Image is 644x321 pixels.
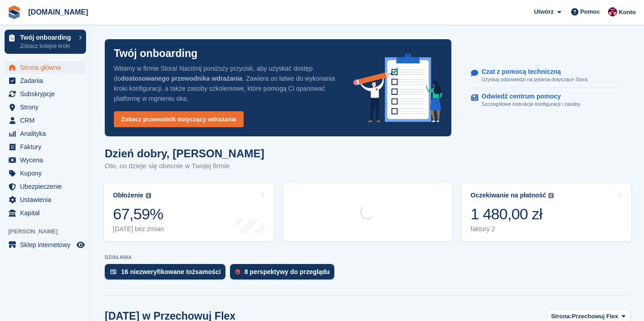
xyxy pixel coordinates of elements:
a: Twój onboarding Zobacz kolejne kroki [5,30,86,54]
div: 67,59% [113,205,164,223]
a: menu [5,238,86,251]
a: menu [5,114,86,127]
p: Odwiedź centrum pomocy [481,93,574,100]
span: Kapitał [20,207,75,219]
a: menu [5,167,86,180]
img: Mateusz Kacwin [608,7,617,16]
span: Strona główna [20,61,75,74]
span: Strony [20,101,75,114]
span: CRM [20,114,75,127]
span: Kupony [20,167,75,180]
img: stora-icon-8386f47178a22dfd0bd8f6a31ec36ba5ce8667c1dd55bd0f319d3a0aa187defe.svg [7,5,21,19]
a: 8 perspektywy do przeglądu [230,264,339,284]
img: prospect-51fa495bee0391a8d652442698ab0144808aea92771e9ea1ae160a38d050c398.svg [235,269,240,274]
div: Obłożenie [113,192,143,199]
a: menu [5,101,86,114]
p: Czat z pomocą techniczną [481,68,581,76]
a: menu [5,154,86,166]
span: Faktury [20,140,75,153]
span: Przechowuj Flex [572,312,618,321]
a: [DOMAIN_NAME] [25,5,92,20]
span: Analityka [20,127,75,140]
p: Zobacz kolejne kroki [20,42,74,50]
a: menu [5,74,86,87]
span: Konto [618,8,636,17]
div: 8 perspektywy do przeglądu [245,268,330,275]
div: 1 480,00 zł [470,205,554,223]
span: Subskrypcje [20,88,75,100]
a: menu [5,61,86,74]
a: menu [5,207,86,219]
span: Ustawienia [20,193,75,206]
span: Utwórz [534,7,553,16]
div: [DATE] bez zmian [113,225,164,233]
span: Pomoc [580,7,600,16]
div: 16 niezweryfikowane tożsamości [121,268,221,275]
span: [PERSON_NAME] [8,227,91,236]
span: Wycena [20,154,75,166]
a: Podgląd sklepu [75,239,86,250]
a: menu [5,127,86,140]
span: Strona: [551,312,572,321]
p: Uzyskaj odpowiedzi na pytania dotyczące Stora. [481,76,588,83]
img: onboarding-info-6c161a55d2c0e0a8cae90662b2fe09162a5109e8cc188191df67fb4f79e88e88.svg [353,54,443,122]
div: faktury 2 [470,225,554,233]
h1: Dzień dobry, [PERSON_NAME] [105,147,264,160]
a: menu [5,88,86,100]
p: Szczegółowe instrukcje konfiguracji i zasoby. [481,100,581,108]
span: Ubezpieczenie [20,180,75,193]
a: Obłożenie 67,59% [DATE] bez zmian [104,183,274,241]
a: Zobacz przewodnik dotyczący wdrażania [114,111,244,127]
a: Czat z pomocą techniczną Uzyskaj odpowiedzi na pytania dotyczące Stora. [471,63,622,88]
p: DZIAŁANIA [105,254,630,260]
span: Zadania [20,74,75,87]
span: Sklep internetowy [20,238,75,251]
img: verify_identity-adf6edd0f0f0b5bbfe63781bf79b02c33cf7c696d77639b501bdc392416b5a36.svg [110,269,117,274]
p: Oto, co dzieje się obecnie w Twojej firmie [105,161,264,171]
div: Oczekiwanie na płatność [470,192,546,199]
strong: dostosowanego przewodnika wdrażania [121,75,243,82]
p: Witamy w firmie Stora! Naciśnij poniższy przycisk, aby uzyskać dostęp do . Zawiera on łatwe do wy... [114,63,339,104]
a: menu [5,193,86,206]
a: menu [5,180,86,193]
a: Odwiedź centrum pomocy Szczegółowe instrukcje konfiguracji i zasoby. [471,88,622,113]
a: menu [5,140,86,153]
p: Twój onboarding [114,48,198,59]
img: icon-info-grey-7440780725fd019a000dd9b08b2336e03edf1995a4989e88bcd33f0948082b44.svg [548,193,554,198]
a: 16 niezweryfikowane tożsamości [105,264,230,284]
img: icon-info-grey-7440780725fd019a000dd9b08b2336e03edf1995a4989e88bcd33f0948082b44.svg [146,193,151,198]
a: Oczekiwanie na płatność 1 480,00 zł faktury 2 [461,183,631,241]
p: Twój onboarding [20,34,74,41]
